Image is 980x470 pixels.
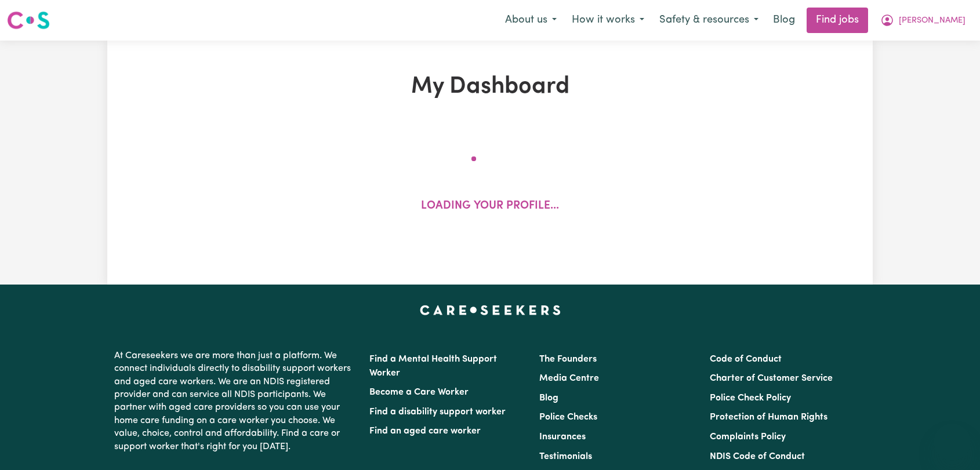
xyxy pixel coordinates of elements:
[539,394,558,403] a: Blog
[539,374,599,383] a: Media Centre
[539,432,586,442] a: Insurances
[710,394,791,403] a: Police Check Policy
[420,305,561,315] a: Careseekers home page
[242,73,738,101] h1: My Dashboard
[564,8,652,32] button: How it works
[369,388,469,397] a: Become a Care Worker
[539,452,592,461] a: Testimonials
[652,8,766,32] button: Safety & resources
[766,8,802,33] a: Blog
[539,355,597,364] a: The Founders
[369,355,497,378] a: Find a Mental Health Support Worker
[899,14,966,27] span: [PERSON_NAME]
[807,8,868,33] a: Find jobs
[710,432,786,442] a: Complaints Policy
[7,10,50,31] img: Careseekers logo
[369,407,506,417] a: Find a disability support worker
[421,198,559,215] p: Loading your profile...
[934,424,971,461] iframe: Button to launch messaging window
[498,8,564,32] button: About us
[873,8,973,32] button: My Account
[7,7,50,34] a: Careseekers logo
[539,413,597,422] a: Police Checks
[710,452,805,461] a: NDIS Code of Conduct
[710,374,833,383] a: Charter of Customer Service
[710,413,827,422] a: Protection of Human Rights
[710,355,782,364] a: Code of Conduct
[369,427,481,436] a: Find an aged care worker
[114,345,355,458] p: At Careseekers we are more than just a platform. We connect individuals directly to disability su...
